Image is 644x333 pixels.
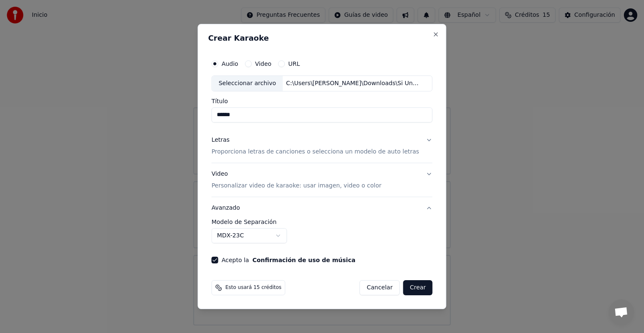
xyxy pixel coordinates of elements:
[211,148,419,156] p: Proporciona letras de canciones o selecciona un modelo de auto letras
[211,219,432,225] label: Modelo de Separación
[211,170,381,190] div: Video
[360,280,400,295] button: Cancelar
[255,61,271,67] label: Video
[211,98,432,104] label: Título
[211,219,432,250] div: Avanzado
[211,182,381,190] p: Personalizar video de karaoke: usar imagen, video o color
[288,61,300,67] label: URL
[221,61,238,67] label: Audio
[211,197,432,219] button: Avanzado
[221,257,355,263] label: Acepto la
[211,136,229,144] div: Letras
[211,163,432,197] button: VideoPersonalizar video de karaoke: usar imagen, video o color
[403,280,432,295] button: Crear
[225,284,281,291] span: Esto usará 15 créditos
[208,34,436,42] h2: Crear Karaoke
[252,257,356,263] button: Acepto la
[212,76,283,91] div: Seleccionar archivo
[283,79,425,88] div: C:\Users\[PERSON_NAME]\Downloads\Si Una Vez_BIDIBIDI_comolaflor_NOQDAMAS_fotosyrecuerdos.mp3
[211,129,432,163] button: LetrasProporciona letras de canciones o selecciona un modelo de auto letras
